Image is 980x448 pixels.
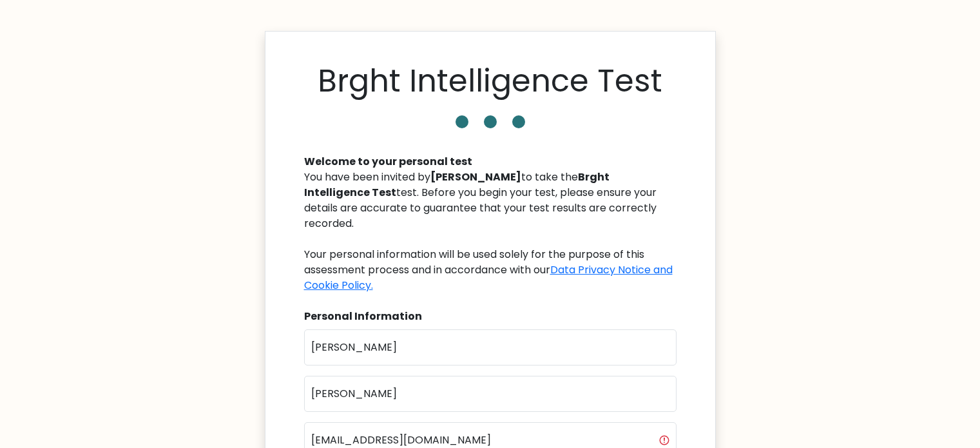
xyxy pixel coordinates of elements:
[304,329,677,365] input: First name
[430,170,521,184] b: [PERSON_NAME]
[318,63,662,100] h1: Brght Intelligence Test
[304,170,677,293] div: You have been invited by to take the test. Before you begin your test, please ensure your details...
[304,376,677,412] input: Last name
[304,154,677,170] div: Welcome to your personal test
[304,309,677,324] div: Personal Information
[304,170,610,200] b: Brght Intelligence Test
[304,262,673,293] a: Data Privacy Notice and Cookie Policy.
